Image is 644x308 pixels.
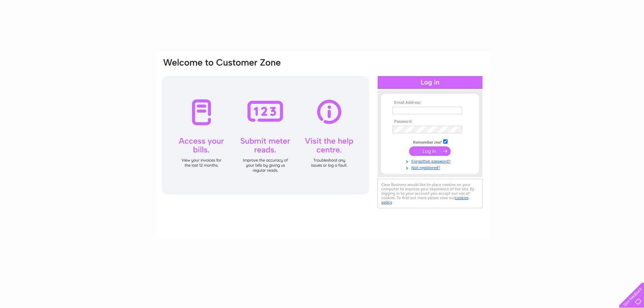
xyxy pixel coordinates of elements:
a: cookies policy [381,195,469,205]
th: Password: [391,119,469,124]
td: Remember me? [391,138,469,145]
input: Submit [409,146,451,156]
th: Email Address: [391,100,469,105]
a: Forgotten password? [392,158,469,164]
a: Not registered? [392,164,469,170]
div: Clear Business would like to place cookies on your computer to improve your experience of the sit... [378,179,482,208]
